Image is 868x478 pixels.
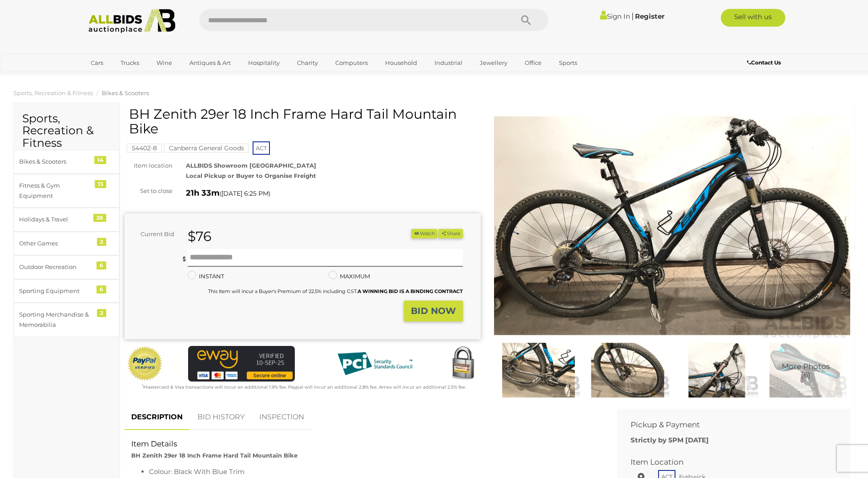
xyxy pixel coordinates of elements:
h2: Pickup & Payment [631,421,824,429]
img: BH Zenith 29er 18 Inch Frame Hard Tail Mountain Bike [585,343,670,398]
mark: 54402-8 [127,144,162,153]
a: 54402-8 [127,145,162,152]
img: BH Zenith 29er 18 Inch Frame Hard Tail Mountain Bike [496,343,581,398]
div: Bikes & Scooters [19,157,92,167]
div: 14 [94,156,106,164]
label: INSTANT [188,271,224,281]
a: Sporting Merchandise & Memorabilia 2 [13,303,120,337]
a: Charity [291,56,324,70]
a: Canberra General Goods [164,145,249,152]
a: Cars [85,56,109,70]
a: More Photos(6) [764,343,848,398]
small: This Item will incur a Buyer's Premium of 22.5% including GST. [208,288,463,294]
span: [DATE] 6:25 PM [221,189,269,197]
img: Secured by Rapid SSL [445,346,481,382]
div: Other Games [19,238,92,249]
a: Hospitality [242,56,285,70]
a: Trucks [115,56,145,70]
strong: $76 [188,228,211,245]
div: Sporting Equipment [19,286,92,296]
img: BH Zenith 29er 18 Inch Frame Hard Tail Mountain Bike [494,111,850,341]
mark: Canberra General Goods [164,144,249,153]
a: Fitness & Gym Equipment 13 [13,174,120,208]
a: Bikes & Scooters [102,89,149,96]
div: Holidays & Travel [19,214,92,225]
h2: Item Location [631,458,824,466]
strong: ALLBIDS Showroom [GEOGRAPHIC_DATA] [186,162,316,169]
button: Search [504,9,548,31]
div: 6 [96,285,106,293]
a: Bikes & Scooters 14 [13,150,120,173]
div: 6 [96,261,106,269]
a: Wine [151,56,178,70]
strong: Local Pickup or Buyer to Organise Freight [186,172,316,179]
b: A WINNING BID IS A BINDING CONTRACT [358,288,463,294]
li: Colour: Black With Blue Trim [149,466,597,478]
a: Sell with us [721,9,785,27]
span: | [631,11,634,21]
a: Industrial [429,56,468,70]
img: Allbids.com.au [84,9,180,33]
div: Item location [118,161,179,171]
b: Strictly by 5PM [DATE] [631,436,709,444]
div: 2 [97,238,106,246]
h2: Item Details [131,440,597,448]
a: Sign In [600,12,630,20]
strong: 21h 33m [186,188,220,198]
h2: Sports, Recreation & Fitness [22,112,111,149]
li: Watch this item [411,229,437,238]
div: 2 [97,309,106,317]
button: Watch [411,229,437,238]
label: MAXIMUM [329,271,370,281]
img: BH Zenith 29er 18 Inch Frame Hard Tail Mountain Bike [764,343,848,398]
a: Sports [553,56,583,70]
span: More Photos (6) [782,363,830,379]
a: BID HISTORY [191,404,251,430]
button: BID NOW [404,301,463,321]
a: Sporting Equipment 6 [13,279,120,303]
a: Register [635,12,664,20]
strong: BH Zenith 29er 18 Inch Frame Hard Tail Mountain Bike [131,452,297,459]
div: Current Bid [125,229,181,239]
div: Set to close [118,186,179,196]
a: DESCRIPTION [125,404,189,430]
a: [GEOGRAPHIC_DATA] [85,70,160,85]
img: Official PayPal Seal [127,346,163,382]
span: ( ) [220,190,270,197]
a: INSPECTION [253,404,311,430]
a: Office [519,56,547,70]
a: Sports, Recreation & Fitness [13,89,93,96]
a: Contact Us [747,58,783,68]
a: Holidays & Travel 26 [13,208,120,231]
img: BH Zenith 29er 18 Inch Frame Hard Tail Mountain Bike [675,343,759,398]
a: Jewellery [474,56,513,70]
a: Computers [330,56,374,70]
a: Other Games 2 [13,232,120,255]
div: Outdoor Recreation [19,262,92,272]
div: 13 [95,180,106,188]
div: Fitness & Gym Equipment [19,181,92,201]
div: Sporting Merchandise & Memorabilia [19,309,92,330]
b: Contact Us [747,59,781,66]
div: 26 [93,214,106,222]
small: Mastercard & Visa transactions will incur an additional 1.9% fee. Paypal will incur an additional... [142,384,466,390]
img: PCI DSS compliant [330,346,419,382]
h1: BH Zenith 29er 18 Inch Frame Hard Tail Mountain Bike [129,107,478,136]
strong: BID NOW [411,305,456,316]
a: Outdoor Recreation 6 [13,255,120,279]
a: Household [379,56,423,70]
a: Antiques & Art [184,56,237,70]
img: eWAY Payment Gateway [188,346,295,382]
span: ACT [253,141,270,155]
button: Share [438,229,463,238]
